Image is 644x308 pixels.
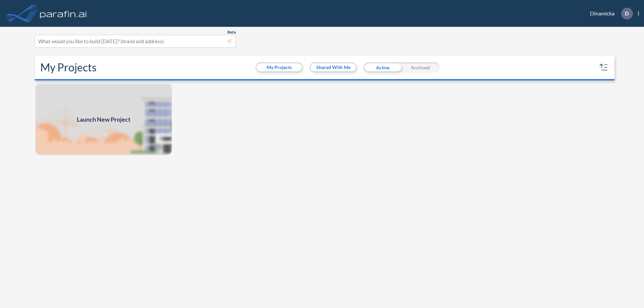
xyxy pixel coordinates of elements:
[257,63,302,71] button: My Projects
[40,61,97,74] h2: My Projects
[35,83,172,156] img: add
[580,8,639,19] div: Dinamicka
[39,7,88,20] img: logo
[625,10,629,16] p: D
[227,29,236,35] span: Beta
[311,63,356,71] button: Shared With Me
[77,115,130,124] span: Launch New Project
[364,62,401,72] div: Active
[35,83,172,156] a: Launch New Project
[401,62,439,72] div: Archived
[598,62,609,73] button: sort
